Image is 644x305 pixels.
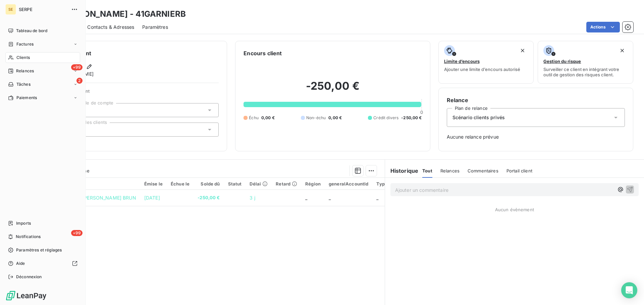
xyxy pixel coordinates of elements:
[144,195,160,201] span: [DATE]
[16,95,37,101] span: Paiements
[46,195,136,201] span: VIR INST M.OU [PERSON_NAME] BRUN
[144,181,163,186] div: Émise le
[376,195,378,201] span: _
[76,78,83,84] span: 2
[228,181,242,186] div: Statut
[198,181,220,186] div: Solde dû
[41,49,219,57] h6: Informations client
[16,81,31,87] span: Tâches
[444,67,520,72] span: Ajouter une limite d’encours autorisé
[506,168,532,173] span: Portail client
[19,7,67,12] span: SERPE
[71,230,83,236] span: +99
[5,258,80,269] a: Aide
[16,220,31,226] span: Imports
[46,181,136,187] div: Référence
[59,8,186,20] h3: [PERSON_NAME] - 41GARNIERB
[621,282,637,298] div: Open Intercom Messenger
[244,79,422,99] h2: -250,00 €
[16,41,34,47] span: Factures
[422,168,432,173] span: Tout
[198,195,220,201] span: -250,00 €
[543,59,581,64] span: Gestion du risque
[328,115,342,121] span: 0,00 €
[5,4,16,15] div: SE
[452,114,505,121] span: Scénario clients privés
[276,181,297,186] div: Retard
[261,115,275,121] span: 0,00 €
[495,207,534,212] span: Aucun évènement
[16,55,30,61] span: Clients
[16,68,34,74] span: Relances
[249,115,259,121] span: Échu
[373,115,398,121] span: Crédit divers
[329,181,368,186] div: generalAccountId
[586,22,620,32] button: Actions
[244,49,282,57] h6: Encours client
[305,181,321,186] div: Région
[54,88,219,98] span: Propriétés Client
[420,109,423,115] span: 0
[538,41,633,84] button: Gestion du risqueSurveiller ce client en intégrant votre outil de gestion des risques client.
[401,115,422,121] span: -250,00 €
[438,41,534,84] button: Limite d’encoursAjouter une limite d’encours autorisé
[16,247,62,253] span: Paramètres et réglages
[250,195,255,201] span: 3 j
[16,28,47,34] span: Tableau de bord
[543,67,628,77] span: Surveiller ce client en intégrant votre outil de gestion des risques client.
[306,115,326,121] span: Non-échu
[142,24,168,30] span: Paramètres
[376,181,424,186] div: Types de contentieux
[329,195,331,201] span: _
[447,134,625,140] span: Aucune relance prévue
[440,168,460,173] span: Relances
[250,181,268,186] div: Délai
[385,167,419,175] h6: Historique
[305,195,307,201] span: _
[468,168,498,173] span: Commentaires
[16,234,41,240] span: Notifications
[5,290,47,301] img: Logo LeanPay
[447,96,625,104] h6: Relance
[16,274,42,280] span: Déconnexion
[444,59,480,64] span: Limite d’encours
[87,24,134,30] span: Contacts & Adresses
[171,181,190,186] div: Échue le
[71,64,83,70] span: +99
[16,260,25,266] span: Aide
